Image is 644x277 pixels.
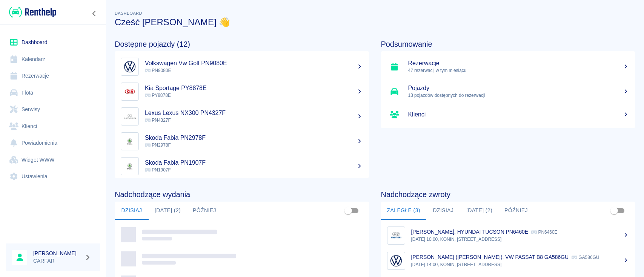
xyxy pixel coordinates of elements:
[411,254,569,260] p: [PERSON_NAME] ([PERSON_NAME]), VW PASSAT B8 GA586GU
[145,142,171,148] span: PN2978F
[115,154,369,179] a: ImageSkoda Fabia PN1907F PN1907F
[149,202,187,220] button: [DATE] (2)
[411,236,629,243] p: [DATE] 10:00, KONIN, [STREET_ADDRESS]
[6,135,100,152] a: Powiadomienia
[572,255,599,260] p: GA586GU
[607,204,621,218] span: Pokaż przypisane tylko do mnie
[115,129,369,154] a: ImageSkoda Fabia PN2978F PN2978F
[145,167,171,173] span: PN1907F
[145,68,171,73] span: PN9080E
[408,60,629,67] h5: Rezerwacje
[426,202,460,220] button: Dzisiaj
[381,223,635,248] a: Image[PERSON_NAME], HYUNDAI TUCSON PN6460E PN6460E[DATE] 10:00, KONIN, [STREET_ADDRESS]
[6,84,100,101] a: Flota
[408,92,629,99] p: 13 pojazdów dostępnych do rezerwacji
[6,51,100,68] a: Kalendarz
[381,54,635,79] a: Rezerwacje47 rezerwacji w tym miesiącu
[115,54,369,79] a: ImageVolkswagen Vw Golf PN9080E PN9080E
[145,93,171,98] span: PY8878E
[408,111,629,118] h5: Klienci
[33,249,81,257] h6: [PERSON_NAME]
[115,40,369,49] h4: Dostępne pojazdy (12)
[123,159,137,173] img: Image
[115,79,369,104] a: ImageKia Sportage PY8878E PY8878E
[115,202,149,220] button: Dzisiaj
[411,229,529,235] p: [PERSON_NAME], HYUNDAI TUCSON PN6460E
[123,134,137,148] img: Image
[187,202,222,220] button: Później
[411,261,629,268] p: [DATE] 14:00, KONIN, [STREET_ADDRESS]
[145,159,363,167] h5: Skoda Fabia PN1907F
[381,79,635,104] a: Pojazdy13 pojazdów dostępnych do rezerwacji
[381,202,426,220] button: Zaległe (3)
[6,34,100,51] a: Dashboard
[115,17,635,28] h3: Cześć [PERSON_NAME] 👋
[389,228,403,243] img: Image
[123,109,137,124] img: Image
[115,190,369,199] h4: Nadchodzące wydania
[381,104,635,125] a: Klienci
[408,67,629,74] p: 47 rezerwacji w tym miesiącu
[123,60,137,74] img: Image
[341,204,355,218] span: Pokaż przypisane tylko do mnie
[460,202,498,220] button: [DATE] (2)
[115,11,142,15] span: Dashboard
[498,202,534,220] button: Później
[33,257,81,265] p: CARFAR
[115,104,369,129] a: ImageLexus Lexus NX300 PN4327F PN4327F
[389,254,403,268] img: Image
[6,152,100,168] a: Widget WWW
[123,84,137,99] img: Image
[531,230,557,235] p: PN6460E
[381,248,635,273] a: Image[PERSON_NAME] ([PERSON_NAME]), VW PASSAT B8 GA586GU GA586GU[DATE] 14:00, KONIN, [STREET_ADDR...
[145,60,363,67] h5: Volkswagen Vw Golf PN9080E
[6,118,100,135] a: Klienci
[145,118,171,123] span: PN4327F
[6,168,100,185] a: Ustawienia
[145,109,363,117] h5: Lexus Lexus NX300 PN4327F
[6,101,100,118] a: Serwisy
[89,9,100,18] button: Zwiń nawigację
[381,40,635,49] h4: Podsumowanie
[381,190,635,199] h4: Nadchodzące zwroty
[408,84,629,92] h5: Pojazdy
[6,67,100,84] a: Rezerwacje
[145,84,363,92] h5: Kia Sportage PY8878E
[145,134,363,142] h5: Skoda Fabia PN2978F
[6,6,56,18] a: Renthelp logo
[9,6,56,18] img: Renthelp logo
